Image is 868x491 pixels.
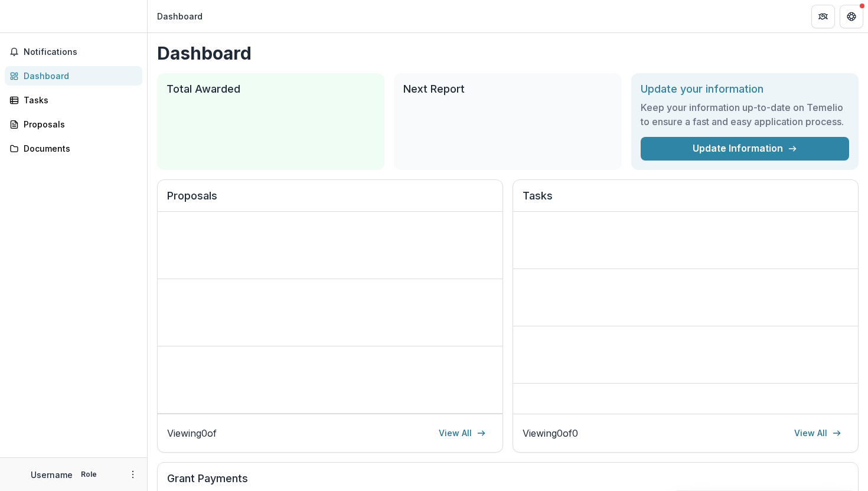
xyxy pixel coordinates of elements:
h3: Keep your information up-to-date on Temelio to ensure a fast and easy application process. [641,100,849,129]
div: Tasks [24,94,133,106]
div: Dashboard [157,10,203,22]
a: Proposals [5,114,142,134]
div: Documents [24,142,133,155]
div: Dashboard [24,70,133,82]
a: Documents [5,139,142,158]
h1: Dashboard [157,42,859,64]
a: Update Information [641,137,849,161]
a: Dashboard [5,66,142,86]
button: More [126,467,140,482]
button: Get Help [840,5,863,28]
p: Username [31,469,73,481]
h2: Tasks [523,189,849,212]
button: Notifications [5,42,142,61]
p: Viewing 0 of 0 [523,426,578,440]
nav: breadcrumb [152,8,207,25]
a: View All [787,424,849,443]
a: View All [432,424,493,443]
p: Viewing 0 of [167,426,217,440]
h2: Next Report [403,83,612,96]
button: Partners [811,5,835,28]
p: Role [77,469,100,480]
h2: Proposals [167,189,493,212]
h2: Update your information [641,83,849,96]
h2: Total Awarded [167,83,375,96]
div: Proposals [24,118,133,130]
a: Tasks [5,90,142,110]
span: Notifications [24,47,138,57]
